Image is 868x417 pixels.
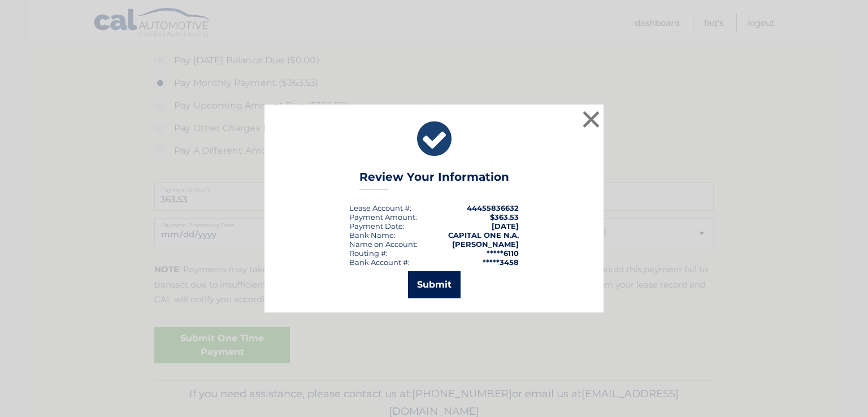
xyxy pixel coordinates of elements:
[448,231,519,240] strong: CAPITAL ONE N.A.
[349,203,411,212] div: Lease Account #:
[452,240,519,249] strong: [PERSON_NAME]
[349,221,403,231] span: Payment Date
[349,231,396,240] div: Bank Name:
[349,258,410,267] div: Bank Account #:
[359,170,509,190] h3: Review Your Information
[467,203,519,212] strong: 44455836632
[349,240,418,249] div: Name on Account:
[580,108,602,131] button: ×
[408,271,461,298] button: Submit
[492,221,519,231] span: [DATE]
[349,212,417,221] div: Payment Amount:
[349,249,388,258] div: Routing #:
[349,221,405,231] div: :
[490,212,519,221] span: $363.53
